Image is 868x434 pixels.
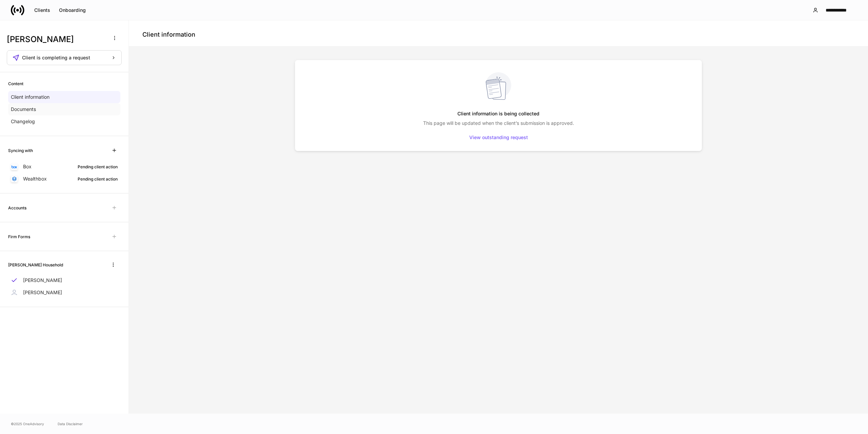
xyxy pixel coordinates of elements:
h6: [PERSON_NAME] Household [8,262,63,268]
button: View outstanding request [465,132,532,143]
div: Pending client action [78,176,118,182]
span: Client is completing a request [22,55,90,60]
button: Clients [30,5,55,16]
a: BoxPending client action [8,161,120,173]
div: Clients [34,8,50,13]
button: Onboarding [55,5,90,16]
img: oYqM9ojoZLfzCHUefNbBcWHcyDPbQKagtYciMC8pFl3iZXy3dU33Uwy+706y+0q2uJ1ghNQf2OIHrSh50tUd9HaB5oMc62p0G... [12,165,17,168]
p: [PERSON_NAME] [23,277,62,284]
a: WealthboxPending client action [8,173,120,185]
p: Documents [11,106,36,113]
span: © 2025 OneAdvisory [11,421,44,427]
h6: Syncing with [8,147,33,154]
span: Unavailable with outstanding requests for information [108,230,120,243]
a: Changelog [8,115,120,128]
p: Box [23,163,32,170]
h3: [PERSON_NAME] [7,34,105,45]
p: Client information [11,94,50,100]
div: Onboarding [59,8,86,13]
h6: Accounts [8,205,26,211]
button: Client is completing a request [7,50,122,65]
a: Documents [8,103,120,115]
h4: Client information [142,31,195,39]
p: Changelog [11,118,35,125]
p: This page will be updated when the client’s submission is approved. [423,120,574,127]
a: [PERSON_NAME] [8,274,120,286]
h6: Firm Forms [8,233,30,240]
span: Unavailable with outstanding requests for information [108,202,120,214]
h6: Content [8,80,23,87]
p: Wealthbox [23,175,47,182]
div: View outstanding request [469,135,528,140]
h5: Client information is being collected [457,108,539,120]
div: Pending client action [78,164,118,170]
a: Client information [8,91,120,103]
a: [PERSON_NAME] [8,286,120,299]
a: Data Disclaimer [58,421,83,427]
p: [PERSON_NAME] [23,289,62,296]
